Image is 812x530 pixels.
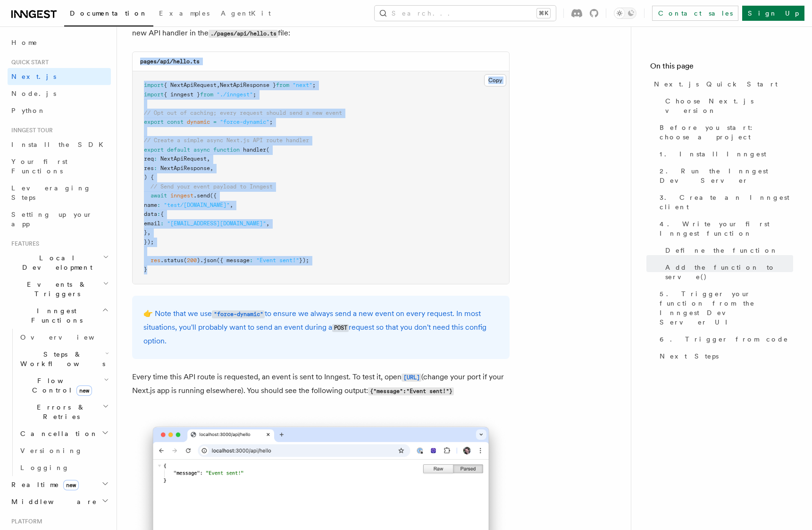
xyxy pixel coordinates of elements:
button: Cancellation [17,425,111,442]
a: Your first Functions [8,153,111,180]
span: .status [160,257,184,264]
span: function [213,146,240,153]
span: Local Development [8,253,103,272]
p: Every time this API route is requested, an event is sent to Inngest. To test it, open (change you... [132,370,510,398]
code: ./pages/api/hello.ts [209,30,278,38]
span: { NextApiRequest [164,82,217,88]
span: Middleware [8,497,97,506]
span: from [200,91,213,98]
span: const [167,119,184,125]
button: Toggle dark mode [614,8,636,19]
span: export [144,119,164,125]
span: data [144,211,157,217]
a: Install the SDK [8,136,111,153]
span: Your first Functions [11,158,67,175]
button: Flow Controlnew [17,372,111,399]
button: Search...⌘K [375,6,556,21]
a: Python [8,102,111,119]
span: ) [197,257,200,264]
span: , [230,202,233,208]
span: Logging [20,464,69,471]
span: 5. Trigger your function from the Inngest Dev Server UI [660,289,793,327]
button: Errors & Retries [17,399,111,425]
span: Inngest Functions [8,306,102,325]
span: Node.js [11,90,56,97]
span: ; [312,82,316,88]
button: Realtimenew [8,476,111,493]
span: export [144,146,164,153]
span: , [207,155,210,162]
span: await [151,192,167,199]
span: Next Steps [660,351,719,361]
h4: On this page [650,60,793,76]
span: Home [11,38,38,47]
span: import [144,91,164,98]
span: .send [193,192,210,199]
span: Features [8,240,39,248]
span: , [210,165,213,171]
span: Steps & Workflows [17,350,105,368]
a: Overview [17,329,111,346]
span: Errors & Retries [17,402,102,421]
span: Leveraging Steps [11,184,91,201]
button: Inngest Functions [8,302,111,329]
span: { [160,211,164,217]
span: Examples [159,9,209,17]
span: Add the function to serve() [665,263,793,282]
span: "Event sent!" [256,257,299,264]
span: new [63,480,79,490]
button: Middleware [8,493,111,510]
a: Before you start: choose a project [656,119,793,145]
span: "[EMAIL_ADDRESS][DOMAIN_NAME]" [167,220,266,227]
span: 200 [187,257,197,264]
span: ( [266,146,269,153]
a: 4. Write your first Inngest function [656,215,793,242]
span: Choose Next.js version [665,96,793,115]
span: Flow Control [17,376,104,395]
span: Platform [8,518,42,525]
span: new [76,385,92,396]
span: ({ message [217,257,250,264]
code: {"message":"Event sent!"} [368,387,454,395]
button: Events & Triggers [8,276,111,302]
a: AgentKit [215,3,276,26]
a: Next Steps [656,348,793,365]
a: 1. Install Inngest [656,145,793,162]
span: Python [11,107,46,114]
div: Inngest Functions [8,329,111,476]
span: { inngest } [164,91,200,98]
span: NextApiResponse } [220,82,276,88]
a: Examples [153,3,215,26]
span: Define the function [665,246,778,255]
a: Contact sales [652,6,738,21]
a: Next.js Quick Start [650,76,793,93]
code: "force-dynamic" [212,310,265,318]
span: Install the SDK [11,141,109,148]
span: Quick start [8,59,49,66]
span: }); [144,239,154,245]
span: : [250,257,253,264]
span: AgentKit [221,9,271,17]
span: Next.js Quick Start [654,79,778,89]
span: NextApiRequest [160,155,207,162]
span: : [160,220,164,227]
p: 👉 Note that we use to ensure we always send a new event on every request. In most situations, you... [143,307,498,348]
span: dynamic [187,119,210,125]
a: Setting up your app [8,206,111,232]
span: ; [253,91,256,98]
button: Copy [484,74,506,86]
span: Cancellation [17,429,98,438]
code: pages/api/hello.ts [140,58,200,65]
span: ; [269,119,273,125]
span: Before you start: choose a project [660,123,793,142]
a: Sign Up [742,6,804,21]
span: Events & Triggers [8,280,103,299]
span: email [144,220,160,227]
button: Steps & Workflows [17,346,111,372]
a: 5. Trigger your function from the Inngest Dev Server UI [656,285,793,331]
span: Next.js [11,73,56,80]
span: from [276,82,289,88]
span: ({ [210,192,217,199]
a: 2. Run the Inngest Dev Server [656,162,793,189]
span: // Create a simple async Next.js API route handler [144,137,309,144]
